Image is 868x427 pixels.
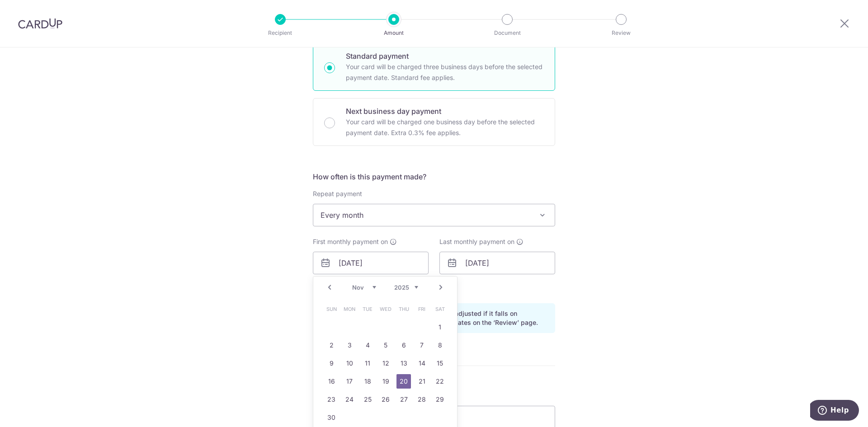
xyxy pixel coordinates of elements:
a: 2 [324,338,339,352]
span: Wednesday [378,302,393,316]
a: 23 [324,392,339,407]
a: 8 [433,338,447,352]
a: 4 [360,338,375,352]
a: 10 [342,356,357,371]
span: Every month [313,204,555,226]
span: Every month [313,204,555,226]
label: Repeat payment [313,189,362,198]
a: 30 [324,410,339,425]
input: DD / MM / YYYY [439,252,555,274]
p: Amount [360,28,427,38]
a: 25 [360,392,375,407]
span: Last monthly payment on [439,237,514,246]
span: Sunday [324,302,339,316]
a: 18 [360,374,375,389]
p: Next business day payment [346,106,544,117]
span: Saturday [433,302,447,316]
a: 14 [415,356,429,371]
a: 12 [378,356,393,371]
img: CardUp [18,18,62,29]
a: Prev [324,282,335,293]
h5: How often is this payment made? [313,171,555,182]
a: 11 [360,356,375,371]
input: DD / MM / YYYY [313,252,429,274]
iframe: Opens a widget where you can find more information [810,400,859,422]
a: 16 [324,374,339,389]
a: 20 [396,374,411,389]
a: 21 [415,374,429,389]
span: Thursday [396,302,411,316]
a: 1 [433,320,447,334]
p: Document [474,28,541,38]
p: Your card will be charged three business days before the selected payment date. Standard fee appl... [346,61,544,83]
a: 26 [378,392,393,407]
a: 24 [342,392,357,407]
span: Friday [415,302,429,316]
a: 17 [342,374,357,389]
p: Review [588,28,655,38]
a: 15 [433,356,447,371]
span: First monthly payment on [313,237,388,246]
a: 5 [378,338,393,352]
span: Tuesday [360,302,375,316]
a: 28 [415,392,429,407]
a: 9 [324,356,339,371]
a: 7 [415,338,429,352]
a: 3 [342,338,357,352]
a: Next [435,282,446,293]
a: 22 [433,374,447,389]
a: 6 [396,338,411,352]
a: 19 [378,374,393,389]
a: 27 [396,392,411,407]
p: Recipient [247,28,314,38]
span: Monday [342,302,357,316]
p: Your card will be charged one business day before the selected payment date. Extra 0.3% fee applies. [346,117,544,138]
p: Standard payment [346,51,544,61]
a: 29 [433,392,447,407]
a: 13 [396,356,411,371]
